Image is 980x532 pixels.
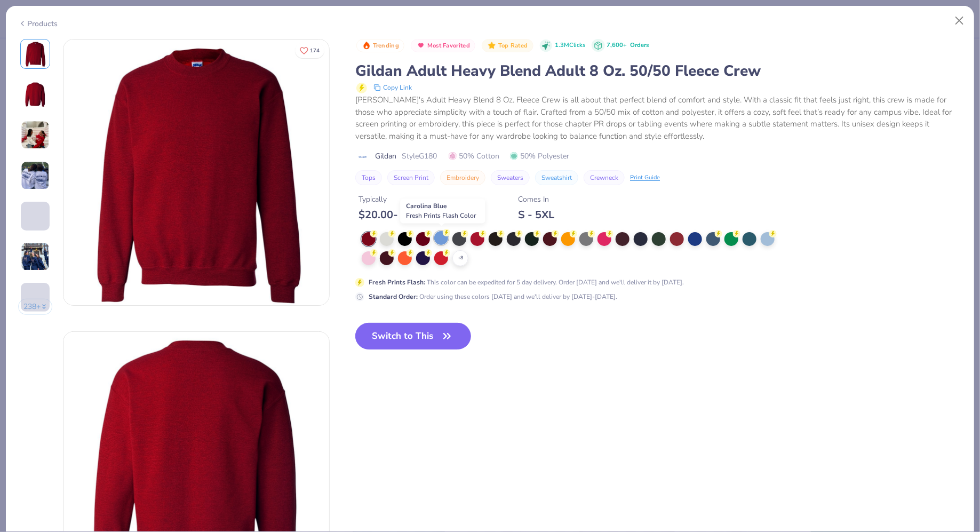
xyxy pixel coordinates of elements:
strong: Fresh Prints Flash : [369,278,425,287]
div: S - 5XL [518,208,554,221]
div: Comes In [518,194,554,205]
div: 7,600+ [607,41,649,50]
button: Sweaters [491,170,530,185]
strong: Standard Order : [369,292,418,301]
div: This color can be expedited for 5 day delivery. Order [DATE] and we'll deliver it by [DATE]. [369,277,684,287]
button: Badge Button [411,39,475,53]
button: Sweatshirt [535,170,578,185]
button: 238+ [18,299,53,315]
span: 174 [310,48,320,53]
button: Badge Button [356,39,404,53]
button: Crewneck [584,170,625,185]
div: Order using these colors [DATE] and we'll deliver by [DATE]-[DATE]. [369,292,617,301]
button: copy to clipboard [370,81,415,94]
button: Switch to This [355,323,471,350]
span: + 8 [458,255,463,262]
img: User generated content [21,312,22,340]
div: Carolina Blue [400,199,485,224]
button: Tops [355,170,382,185]
span: Most Favorited [427,43,470,49]
span: Style G180 [402,150,437,162]
button: Screen Print [387,170,435,185]
div: Typically [358,194,446,205]
button: Close [950,11,970,31]
div: [PERSON_NAME]'s Adult Heavy Blend 8 Oz. Fleece Crew is all about that perfect blend of comfort an... [355,94,962,142]
button: Like [295,43,324,58]
div: Gildan Adult Heavy Blend Adult 8 Oz. 50/50 Fleece Crew [355,61,962,81]
img: Front [22,41,48,67]
button: Badge Button [482,39,533,53]
div: Print Guide [630,173,660,182]
span: Trending [373,43,399,49]
img: User generated content [21,121,50,149]
img: Top Rated sort [488,41,496,50]
img: brand logo [355,153,370,161]
img: User generated content [21,161,50,190]
img: Most Favorited sort [417,41,425,50]
div: $ 20.00 - $ 28.00 [358,208,446,221]
span: Orders [631,41,649,49]
span: Fresh Prints Flash Color [406,212,476,220]
img: User generated content [21,231,22,259]
span: 50% Cotton [449,150,499,162]
span: 1.3M Clicks [555,41,585,50]
img: User generated content [21,242,50,271]
img: Front [63,39,329,305]
span: Top Rated [498,43,528,49]
img: Back [22,82,48,107]
span: 50% Polyester [510,150,569,162]
span: Gildan [375,150,396,162]
img: Trending sort [362,41,371,50]
div: Products [18,18,58,29]
button: Embroidery [440,170,485,185]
